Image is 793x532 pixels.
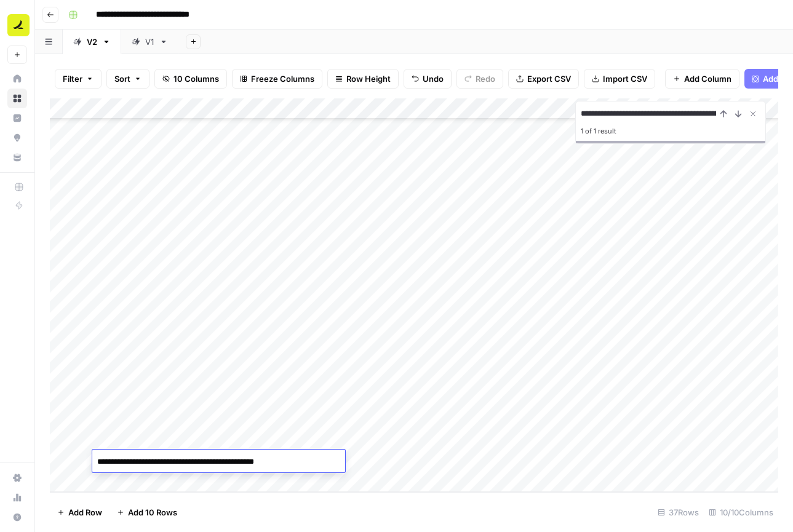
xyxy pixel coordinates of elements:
[527,73,571,85] span: Export CSV
[68,506,102,518] span: Add Row
[456,69,503,89] button: Redo
[508,69,579,89] button: Export CSV
[704,502,778,522] div: 10/10 Columns
[7,507,27,527] button: Help + Support
[731,106,746,121] button: Next Result
[106,69,149,89] button: Sort
[581,124,760,138] div: 1 of 1 result
[87,36,97,48] div: V2
[716,106,731,121] button: Previous Result
[251,73,314,85] span: Freeze Columns
[7,89,27,108] a: Browse
[653,502,704,522] div: 37 Rows
[476,73,495,85] span: Redo
[154,69,227,89] button: 10 Columns
[7,128,27,148] a: Opportunities
[7,468,27,488] a: Settings
[423,73,444,85] span: Undo
[50,502,110,522] button: Add Row
[7,108,27,128] a: Insights
[110,502,185,522] button: Add 10 Rows
[327,69,399,89] button: Row Height
[7,14,30,36] img: Ramp Logo
[684,73,731,85] span: Add Column
[404,69,452,89] button: Undo
[55,69,102,89] button: Filter
[603,73,647,85] span: Import CSV
[63,73,82,85] span: Filter
[114,73,130,85] span: Sort
[584,69,655,89] button: Import CSV
[232,69,322,89] button: Freeze Columns
[128,506,177,518] span: Add 10 Rows
[346,73,391,85] span: Row Height
[63,30,121,54] a: V2
[665,69,739,89] button: Add Column
[7,10,27,41] button: Workspace: Ramp
[7,488,27,507] a: Usage
[7,148,27,167] a: Your Data
[145,36,154,48] div: V1
[121,30,178,54] a: V1
[173,73,219,85] span: 10 Columns
[7,69,27,89] a: Home
[746,106,760,121] button: Close Search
